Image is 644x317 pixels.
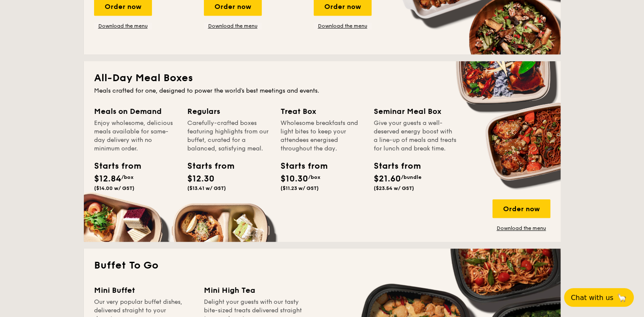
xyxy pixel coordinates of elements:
[94,284,194,296] div: Mini Buffet
[94,259,550,272] h2: Buffet To Go
[187,160,226,173] div: Starts from
[280,119,364,153] div: Wholesome breakfasts and light bites to keep your attendees energised throughout the day.
[374,160,412,173] div: Starts from
[94,160,132,173] div: Starts from
[374,119,457,153] div: Give your guests a well-deserved energy boost with a line-up of meals and treats for lunch and br...
[204,284,303,296] div: Mini High Tea
[187,174,215,184] span: $12.30
[204,23,262,29] a: Download the menu
[94,71,550,85] h2: All-Day Meal Boxes
[94,23,152,29] a: Download the menu
[187,105,270,117] div: Regulars
[492,225,550,232] a: Download the menu
[314,23,372,29] a: Download the menu
[492,199,550,218] div: Order now
[308,174,321,180] span: /box
[280,174,308,184] span: $10.30
[94,87,550,95] div: Meals crafted for one, designed to power the world's best meetings and events.
[280,185,319,191] span: ($11.23 w/ GST)
[280,105,364,117] div: Treat Box
[94,119,177,153] div: Enjoy wholesome, delicious meals available for same-day delivery with no minimum order.
[374,105,457,117] div: Seminar Meal Box
[571,294,613,302] span: Chat with us
[94,105,177,117] div: Meals on Demand
[94,185,135,191] span: ($14.00 w/ GST)
[401,174,421,180] span: /bundle
[121,174,134,180] span: /box
[617,293,627,303] span: 🦙
[280,160,319,173] div: Starts from
[564,288,634,307] button: Chat with us🦙
[374,174,401,184] span: $21.60
[94,174,121,184] span: $12.84
[187,119,270,153] div: Carefully-crafted boxes featuring highlights from our buffet, curated for a balanced, satisfying ...
[187,185,226,191] span: ($13.41 w/ GST)
[374,185,414,191] span: ($23.54 w/ GST)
